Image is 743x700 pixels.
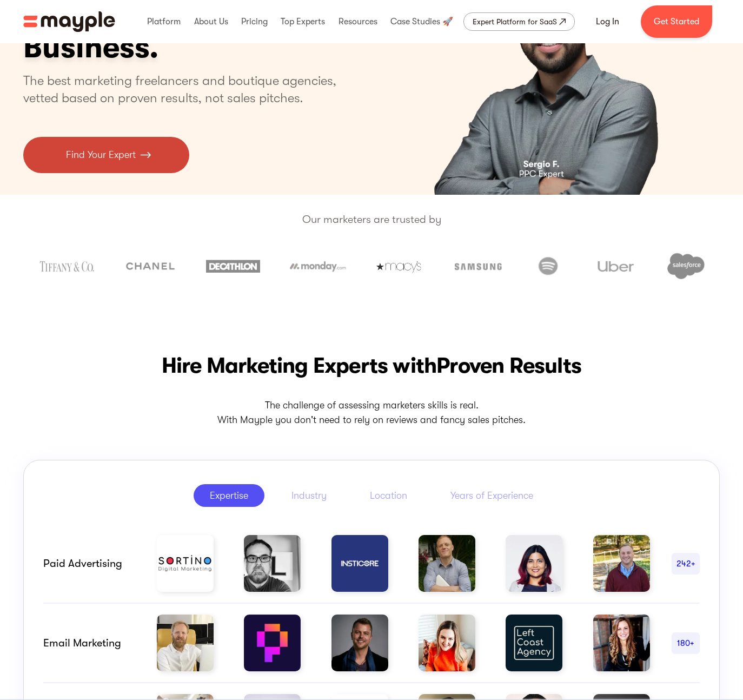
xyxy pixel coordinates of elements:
[191,4,231,39] div: About Us
[23,11,115,32] a: home
[43,557,135,570] div: Paid advertising
[436,353,581,378] span: Proven Results
[144,4,183,39] div: Platform
[291,489,327,502] div: Industry
[43,637,135,650] div: email marketing
[548,574,743,700] iframe: Chat Widget
[336,4,380,39] div: Resources
[23,11,115,32] img: Mayple logo
[463,12,575,31] a: Expert Platform for SaaS
[370,489,407,502] div: Location
[473,15,557,28] div: Expert Platform for SaaS
[278,4,328,39] div: Top Experts
[641,5,712,38] a: Get Started
[450,489,533,502] div: Years of Experience
[672,557,700,570] div: 242+
[66,148,136,162] p: Find Your Expert
[583,9,632,35] a: Log In
[23,72,349,107] p: The best marketing freelancers and boutique agencies, vetted based on proven results, not sales p...
[23,398,720,427] p: The challenge of assessing marketers skills is real. With Mayple you don't need to rely on review...
[23,137,189,173] a: Find Your Expert
[23,351,720,381] h2: Hire Marketing Experts with
[210,489,248,502] div: Expertise
[238,4,270,39] div: Pricing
